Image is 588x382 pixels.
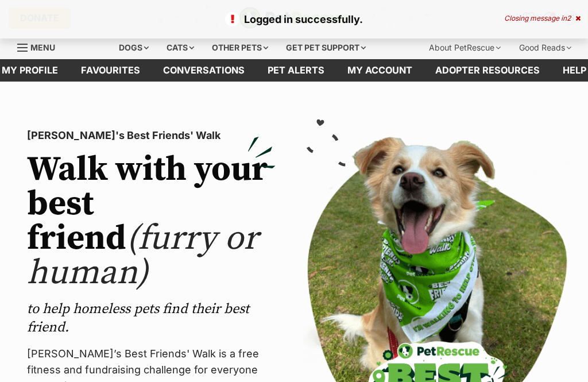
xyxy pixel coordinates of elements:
[27,153,276,291] h2: Walk with your best friend
[511,36,579,59] div: Good Reads
[27,128,276,144] p: [PERSON_NAME]'s Best Friends' Walk
[111,36,157,59] div: Dogs
[30,43,55,52] span: Menu
[424,59,551,82] a: Adopter resources
[336,59,424,82] a: My account
[204,36,276,59] div: Other pets
[256,59,336,82] a: Pet alerts
[17,36,63,57] a: Menu
[69,59,152,82] a: Favourites
[27,217,258,295] span: (furry or human)
[278,36,374,59] div: Get pet support
[158,36,202,59] div: Cats
[421,36,509,59] div: About PetRescue
[27,300,276,337] p: to help homeless pets find their best friend.
[152,59,256,82] a: conversations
